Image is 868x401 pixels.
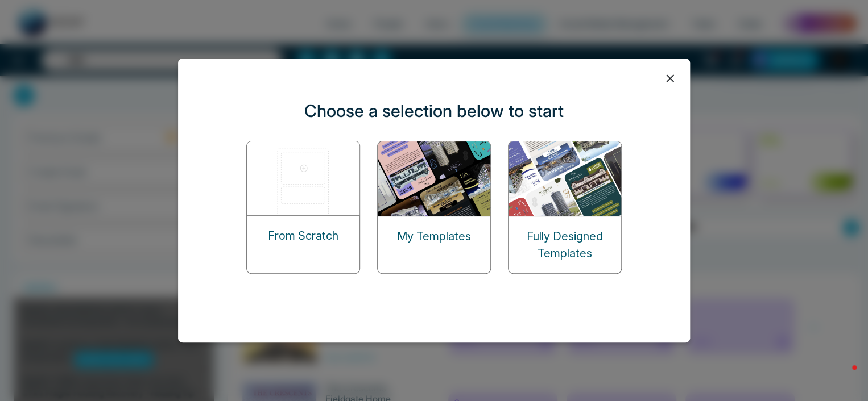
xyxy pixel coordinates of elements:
[247,141,361,215] img: start-from-scratch.png
[397,228,471,245] p: My Templates
[304,98,564,124] p: Choose a selection below to start
[829,362,857,390] iframe: Intercom live chat
[268,227,338,244] p: From Scratch
[378,141,491,216] img: my-templates.png
[509,141,622,216] img: designed-templates.png
[509,228,621,262] p: Fully Designed Templates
